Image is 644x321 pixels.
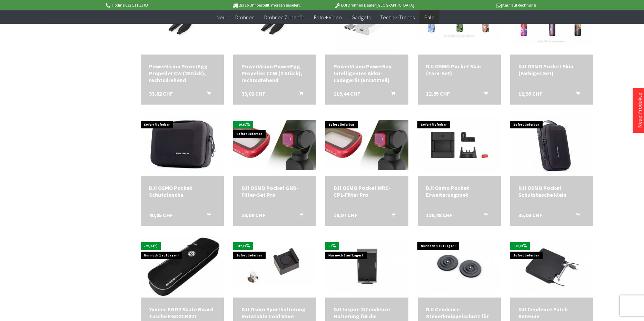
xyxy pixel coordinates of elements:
[241,184,308,198] div: DJI OSMO Pocket GND-Filter-Set Pro
[518,306,585,320] div: DJI Cendence Patch Antenne
[375,10,419,25] a: Technik-Trends
[149,63,216,84] a: PowerVision PowerEgg Propeller CW (2Stück), rechtsdrehend 33,02 CHF In den Warenkorb
[518,90,542,97] span: 12,95 CHF
[418,239,501,294] img: DJI Cendence Steuerknüppelschutz für DJI Inspire 2
[149,306,216,320] a: Yuneec EGO2 Skate Board Tasche EGO2CR027 60,12 CHF In den Warenkorb
[149,306,216,320] div: Yuneec EGO2 Skate Board Tasche EGO2CR027
[241,63,308,84] div: PowerVision PowerEgg Propeller CCW (2 Stück), rechtsdrehend
[198,90,215,99] button: In den Warenkorb
[264,14,304,21] span: Drohnen Zubehör
[419,10,439,25] a: Sale
[325,120,408,170] img: DJI OSMO Pocket MRC-CPL-Filter Pro
[149,184,216,198] div: DJI OSMO Pocket Schutztasche
[380,14,415,21] span: Technik-Trends
[212,1,320,9] p: Bis 16 Uhr bestellt, morgen geliefert.
[518,63,585,77] div: DJI OSMO Pocket Skin (Farbiges Set)
[518,212,542,218] span: 35,03 CHF
[334,90,360,97] span: 119,44 CHF
[105,1,212,9] p: Hotline 032 511 11 03
[383,90,399,99] button: In den Warenkorb
[291,90,307,99] button: In den Warenkorb
[233,120,316,170] img: DJI OSMO Pocket GND-Filter-Set Pro
[241,63,308,84] a: PowerVision PowerEgg Propeller CCW (2 Stück), rechtsdrehend 33,02 CHF In den Warenkorb
[259,10,309,25] a: Drohnen Zubehör
[291,212,307,221] button: In den Warenkorb
[510,239,593,294] img: DJI Cendence Patch Antenne
[475,90,492,99] button: In den Warenkorb
[418,117,501,173] img: DJI Osmo Pocket Erweiterungsset
[334,212,357,218] span: 18,97 CHF
[149,63,216,84] div: PowerVision PowerEgg Propeller CW (2Stück), rechtsdrehend
[424,14,435,21] span: Sale
[241,306,308,320] a: DJI Osmo Sporthalterung Rotatable Cold Shoe 9,94 CHF In den Warenkorb
[475,212,492,221] button: In den Warenkorb
[141,236,224,297] img: Yuneec EGO2 Skate Board Tasche EGO2CR027
[325,239,408,294] img: DJI Inspire 2/Cendence Halterung für die Fernsteuerung
[347,10,375,25] a: Gadgets
[198,212,215,221] button: In den Warenkorb
[426,184,493,198] div: DJI Osmo Pocket Erweiterungsset
[235,14,255,21] span: Drohnen
[383,212,399,221] button: In den Warenkorb
[212,10,230,25] a: Neu
[426,90,450,97] span: 12,95 CHF
[334,63,400,84] a: PowerVision PowerRay Intelligentes Akku-Ladegerät (Ersatzteil) 119,44 CHF In den Warenkorb
[426,63,493,77] div: DJI OSMO Pocket Skin (Tarn-Set)
[518,184,585,198] div: DJI OSMO Pocket Schutztasche klein
[636,93,643,128] a: Neue Produkte
[233,247,316,285] img: DJI Osmo Sporthalterung Rotatable Cold Shoe
[567,212,584,221] button: In den Warenkorb
[426,184,493,198] a: DJI Osmo Pocket Erweiterungsset 129,48 CHF In den Warenkorb
[334,63,400,84] div: PowerVision PowerRay Intelligentes Akku-Ladegerät (Ersatzteil)
[149,90,173,97] span: 33,02 CHF
[334,184,400,198] a: DJI OSMO Pocket MRC-CPL-Filter Pro 18,97 CHF In den Warenkorb
[314,14,342,21] span: Foto + Video
[241,212,265,218] span: 50,09 CHF
[149,184,216,198] a: DJI OSMO Pocket Schutztasche 40,05 CHF In den Warenkorb
[241,184,308,198] a: DJI OSMO Pocket GND-Filter-Set Pro 50,09 CHF In den Warenkorb
[309,10,347,25] a: Foto + Video
[241,306,308,320] div: DJI Osmo Sporthalterung Rotatable Cold Shoe
[149,212,173,218] span: 40,05 CHF
[567,90,584,99] button: In den Warenkorb
[426,63,493,77] a: DJI OSMO Pocket Skin (Tarn-Set) 12,95 CHF In den Warenkorb
[512,114,592,176] img: Kompakte Tragetasche für OSMO Pocket
[142,114,222,176] img: DJI OSMO Pocket Schutztasche
[217,14,226,21] span: Neu
[518,63,585,77] a: DJI OSMO Pocket Skin (Farbiges Set) 12,95 CHF In den Warenkorb
[518,306,585,320] a: DJI Cendence Patch Antenne 149,90 CHF In den Warenkorb
[518,184,585,198] a: DJI OSMO Pocket Schutztasche klein 35,03 CHF In den Warenkorb
[320,1,428,9] p: DJI Drohnen Dealer [GEOGRAPHIC_DATA]
[334,184,400,198] div: DJI OSMO Pocket MRC-CPL-Filter Pro
[428,1,536,9] p: Kauf auf Rechnung
[351,14,370,21] span: Gadgets
[230,10,259,25] a: Drohnen
[426,212,453,218] span: 129,48 CHF
[241,90,265,97] span: 33,02 CHF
